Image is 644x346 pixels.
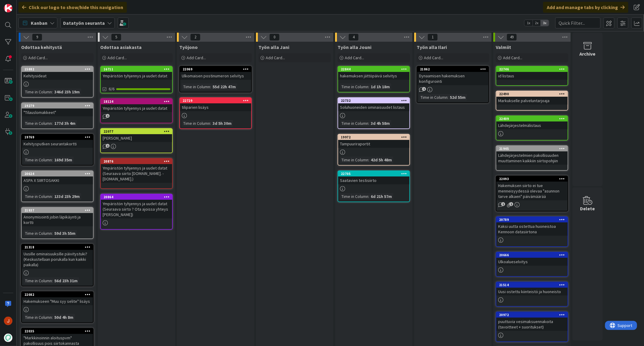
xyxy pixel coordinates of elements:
span: : [368,157,369,163]
div: 22093 [499,177,568,181]
div: 21514 [496,282,568,288]
div: 20876 [104,159,172,163]
div: id listaus [496,72,568,80]
a: 19769Kehitysputken seurantakorttiTime in Column:169d 35m [21,134,94,166]
div: Time in Column [24,230,52,237]
div: 19972 [341,135,409,139]
div: ASPA X SIIRTOSAKKI [22,176,93,184]
div: 22844 [341,67,409,71]
div: 22035 [22,328,93,334]
a: 21514Uusi ostettu kiinteistö ja huoneisto [496,282,568,307]
div: 346d 23h 19m [53,89,81,95]
span: Add Card... [107,55,127,60]
div: 20864Ympäristön tyhjennys ja uudet datat (Seuraava siirto ? Ota ajoissa yhteys [PERSON_NAME]) [101,194,172,218]
div: Kaksi uutta ostettua huoneistoa Kennoon datasiirtona [496,222,568,236]
div: hakemuksen jättöpäivä selvitys [338,72,409,80]
div: 21514 [499,283,568,287]
div: 19279"Tilauslomakkeet" [22,103,93,116]
a: 19972TampuuriraportitTime in Column:42d 5h 48m [338,134,410,166]
a: 22746id listaus [496,66,568,86]
span: Työn alla Jouni [338,44,371,50]
div: 19769 [22,134,93,140]
div: 22729tiliparien lisäys [180,98,251,111]
div: 59d 3h 55m [53,230,77,237]
div: Time in Column [24,157,52,163]
div: 15882 [22,66,93,72]
div: 15882Kehitysideat [22,66,93,80]
a: 20876Ympäristön tyhjennys ja uudet datat (Seuraava siirto [DOMAIN_NAME]. - [DOMAIN_NAME].) [100,158,173,189]
div: Lähdejärjestelmien pakollisuuden muuttaminen kaikkiin siirtopohjiin [496,151,568,165]
div: Time in Column [24,193,52,200]
span: : [447,94,448,101]
div: Saatavien testisiirto [338,176,409,184]
span: : [52,230,53,237]
div: 20789Kaksi uutta ostettua huoneistoa Kennoon datasiirtona [496,217,568,236]
div: Ulkomaisen postinumeron selvitys [180,72,251,80]
span: : [368,120,369,127]
div: Kehitysputken seurantakortti [22,140,93,148]
a: 19279"Tilauslomakkeet"Time in Column:177d 3h 4m [21,102,94,129]
a: 20624ASPA X SIIRTOSAKKITime in Column:133d 23h 29m [21,170,94,202]
span: 1 [106,144,110,148]
span: 0 [269,34,280,41]
a: 21862Dynaamisen hakemuksen konfigurointiTime in Column:52d 55m [417,66,489,103]
a: 22069Ulkomaisen postinumeron selvitysTime in Column:55d 22h 47m [179,66,252,92]
div: 20666Ulkoalueselvitys [496,252,568,266]
div: Markukselle palveluntarjoaja [496,97,568,105]
div: 20864 [101,194,172,200]
div: 22077[PERSON_NAME] [101,129,172,142]
div: 21945 [499,147,568,151]
div: 22844hakemuksen jättöpäivä selvitys [338,66,409,80]
div: 22729 [183,99,251,103]
div: 19972 [338,134,409,140]
div: 21945 [496,146,568,151]
div: 177d 3h 4m [53,120,77,127]
div: 42d 5h 48m [369,157,393,163]
div: [PERSON_NAME] [101,134,172,142]
a: 20972puuttuvia vesimaksuennakoita (tavoitteet + suoritukset) [496,312,568,342]
div: 20624ASPA X SIIRTOSAKKI [22,171,93,184]
div: 21937 [24,208,93,212]
div: Time in Column [182,120,210,127]
span: : [52,314,53,321]
span: 4 [348,34,359,41]
span: Valmiit [496,44,511,50]
div: Soluhuoneiden ominaisuudet listaus [338,103,409,111]
span: : [52,120,53,127]
div: 20876Ympäristön tyhjennys ja uudet datat (Seuraava siirto [DOMAIN_NAME]. - [DOMAIN_NAME].) [101,159,172,183]
div: Ympäristön tyhjennys ja uudet datat [101,72,172,80]
div: 22093 [496,176,568,182]
div: 1d 1h 18m [369,83,391,90]
span: 49 [507,34,517,41]
div: 22409 [499,117,568,121]
a: 20864Ympäristön tyhjennys ja uudet datat (Seuraava siirto ? Ota ajoissa yhteys [PERSON_NAME]) [100,194,173,230]
span: Odottaa asiakasta [100,44,142,50]
span: Työn alla Jani [258,44,289,50]
div: Time in Column [24,120,52,127]
div: Time in Column [24,89,52,95]
a: 20666Ulkoalueselvitys [496,252,568,277]
span: 1 [501,202,505,206]
div: 19769 [24,135,93,139]
div: 6d 21h 57m [369,193,393,200]
span: : [52,157,53,163]
span: Odottaa kehitystä [21,44,62,50]
a: 22409Lähdejärjestelmälistaus [496,115,568,141]
div: 22732 [341,99,409,103]
img: avatar [4,334,12,342]
div: 22705 [338,171,409,176]
div: 22746 [499,67,568,71]
div: 20864 [104,195,172,199]
div: Dynaamisen hakemuksen konfigurointi [417,72,489,85]
span: 9 [32,34,42,41]
span: Kanban [31,19,47,27]
div: Tampuuriraportit [338,140,409,148]
span: Työn alla Ilari [417,44,447,50]
div: Delete [580,205,595,212]
div: "Tilauslomakkeet" [22,108,93,116]
div: 56d 23h 31m [53,277,79,284]
div: Add and manage tabs by clicking [543,2,628,13]
div: 22409 [496,116,568,121]
span: Add Card... [345,55,364,60]
div: 20624 [24,172,93,176]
